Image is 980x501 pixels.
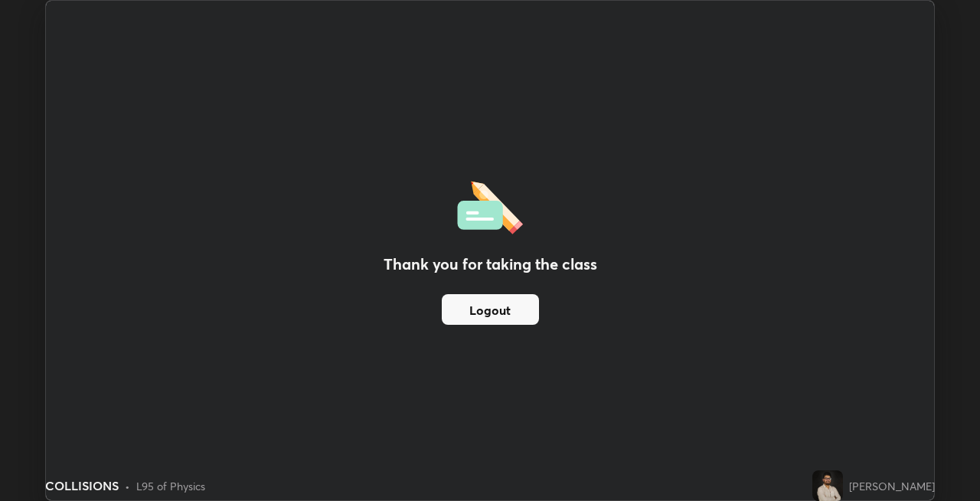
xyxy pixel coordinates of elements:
div: COLLISIONS [45,476,119,495]
div: L95 of Physics [136,478,205,494]
img: offlineFeedback.1438e8b3.svg [457,176,523,234]
div: • [125,478,130,494]
img: 0e46e2be205c4e8d9fb2a007bb4b7dd5.jpg [812,470,843,501]
h2: Thank you for taking the class [384,253,597,276]
div: [PERSON_NAME] [849,478,935,494]
button: Logout [442,294,539,325]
